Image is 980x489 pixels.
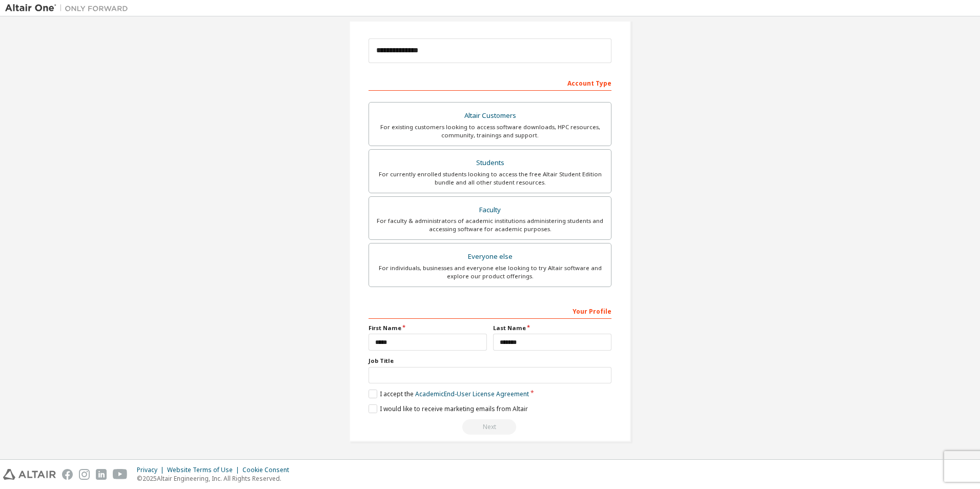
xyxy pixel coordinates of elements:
img: instagram.svg [79,469,90,480]
a: Academic End-User License Agreement [415,390,529,398]
label: First Name [369,324,487,332]
p: © 2025 Altair Engineering, Inc. All Rights Reserved. [137,474,295,483]
div: For individuals, businesses and everyone else looking to try Altair software and explore our prod... [375,264,605,280]
img: youtube.svg [113,469,128,480]
div: Your Profile [369,302,611,319]
div: Students [375,156,605,170]
div: Read and acccept EULA to continue [369,419,611,435]
div: Altair Customers [375,109,605,123]
div: Privacy [137,466,167,474]
div: Faculty [375,203,605,217]
div: Website Terms of Use [167,466,242,474]
img: linkedin.svg [96,469,107,480]
img: altair_logo.svg [3,469,56,480]
label: Job Title [369,357,611,365]
label: Last Name [493,324,611,332]
div: Cookie Consent [242,466,295,474]
label: I accept the [369,390,529,398]
img: Altair One [5,3,133,13]
img: facebook.svg [62,469,73,480]
div: For currently enrolled students looking to access the free Altair Student Edition bundle and all ... [375,170,605,187]
div: For existing customers looking to access software downloads, HPC resources, community, trainings ... [375,123,605,139]
div: Account Type [369,74,611,91]
div: For faculty & administrators of academic institutions administering students and accessing softwa... [375,217,605,233]
div: Everyone else [375,250,605,264]
label: I would like to receive marketing emails from Altair [369,404,528,413]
